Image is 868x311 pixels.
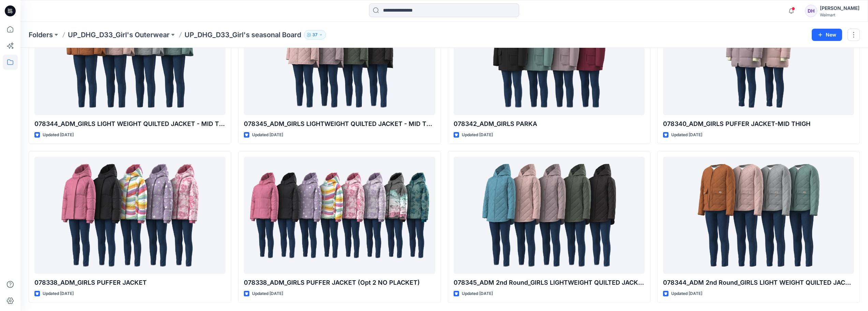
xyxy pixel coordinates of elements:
p: Updated [DATE] [43,290,74,297]
p: 078340_ADM_GIRLS PUFFER JACKET-MID THIGH [663,119,854,129]
p: 078344_ADM 2nd Round_GIRLS LIGHT WEIGHT QUILTED JACKET - MID THIGH (No Hood) [663,278,854,287]
p: UP_DHG_D33_Girl's seasonal Board [185,30,301,40]
p: 078338_ADM_GIRLS PUFFER JACKET (Opt 2 NO PLACKET) [244,278,435,287]
p: 078338_ADM_GIRLS PUFFER JACKET [34,278,225,287]
div: Walmart [820,12,859,17]
a: 078344_ADM 2nd Round_GIRLS LIGHT WEIGHT QUILTED JACKET - MID THIGH (No Hood) [663,157,854,274]
p: Updated [DATE] [462,131,493,139]
a: 078338_ADM_GIRLS PUFFER JACKET (Opt 2 NO PLACKET) [244,157,435,274]
p: 078345_ADM_GIRLS LIGHTWEIGHT QUILTED JACKET - MID THIGH (With [PERSON_NAME]) [244,119,435,129]
p: Updated [DATE] [252,131,283,139]
div: DH [805,5,817,17]
p: Updated [DATE] [43,131,74,139]
button: 37 [304,30,326,40]
p: Updated [DATE] [462,290,493,297]
p: Updated [DATE] [671,131,702,139]
p: 078344_ADM_GIRLS LIGHT WEIGHT QUILTED JACKET - MID THIGH (No Hood) [34,119,225,129]
p: 078342_ADM_GIRLS PARKA [454,119,645,129]
a: 078338_ADM_GIRLS PUFFER JACKET [34,157,225,274]
p: Updated [DATE] [671,290,702,297]
a: Folders [29,30,53,40]
p: Updated [DATE] [252,290,283,297]
p: 078345_ADM 2nd Round_GIRLS LIGHTWEIGHT QUILTED JACKET - MID THIGH (With Hood) [454,278,645,287]
div: [PERSON_NAME] [820,4,859,12]
a: 078345_ADM 2nd Round_GIRLS LIGHTWEIGHT QUILTED JACKET - MID THIGH (With Hood) [454,157,645,274]
a: UP_DHG_D33_Girl's Outerwear [68,30,170,40]
button: New [812,29,842,41]
p: 37 [312,31,318,39]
